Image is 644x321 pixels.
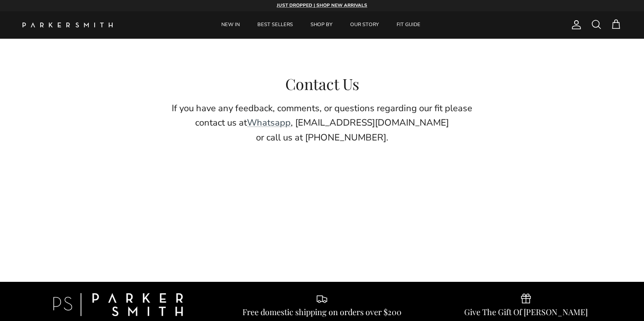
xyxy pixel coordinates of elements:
a: Account [567,19,582,30]
a: BEST SELLERS [249,11,301,39]
strong: JUST DROPPED | SHOP NEW ARRIVALS [277,2,367,9]
img: Parker Smith [23,23,113,27]
a: Whatsapp [247,117,291,129]
a: NEW IN [213,11,248,39]
h2: Contact Us [160,75,484,93]
div: Primary [134,11,508,39]
div: Free domestic shipping on orders over $200 [242,307,402,317]
a: SHOP BY [302,11,341,39]
div: Give The Gift Of [PERSON_NAME] [464,307,588,317]
a: JUST DROPPED | SHOP NEW ARRIVALS [277,2,367,9]
a: OUR STORY [342,11,387,39]
a: FIT GUIDE [388,11,429,39]
p: If you have any feedback, comments, or questions regarding our fit please contact us at , [EMAIL_... [160,101,484,145]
